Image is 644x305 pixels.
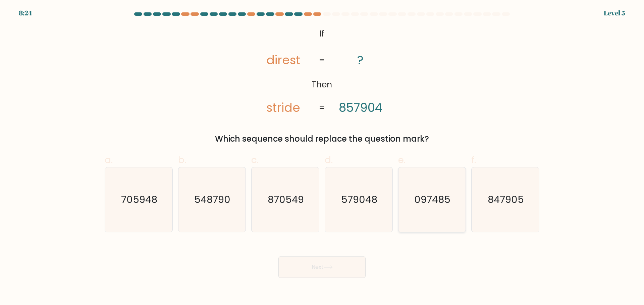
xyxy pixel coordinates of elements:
[268,193,304,206] text: 870549
[19,8,32,18] div: 8:24
[488,193,524,206] text: 847905
[266,99,300,116] tspan: stride
[312,79,332,91] tspan: Then
[358,52,364,69] tspan: ?
[398,153,406,166] span: e.
[178,153,186,166] span: b.
[266,52,300,69] tspan: direst
[195,193,231,206] text: 548790
[341,193,377,206] text: 579048
[251,153,259,166] span: c.
[471,153,476,166] span: f.
[248,25,396,117] svg: @import url('[URL][DOMAIN_NAME]);
[278,256,366,278] button: Next
[121,193,157,206] text: 705948
[339,99,382,116] tspan: 857904
[415,193,451,206] text: 097485
[109,133,535,145] div: Which sequence should replace the question mark?
[320,28,325,40] tspan: If
[325,153,333,166] span: d.
[105,153,113,166] span: a.
[319,102,325,114] tspan: =
[604,8,625,18] div: Level 5
[319,55,325,66] tspan: =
